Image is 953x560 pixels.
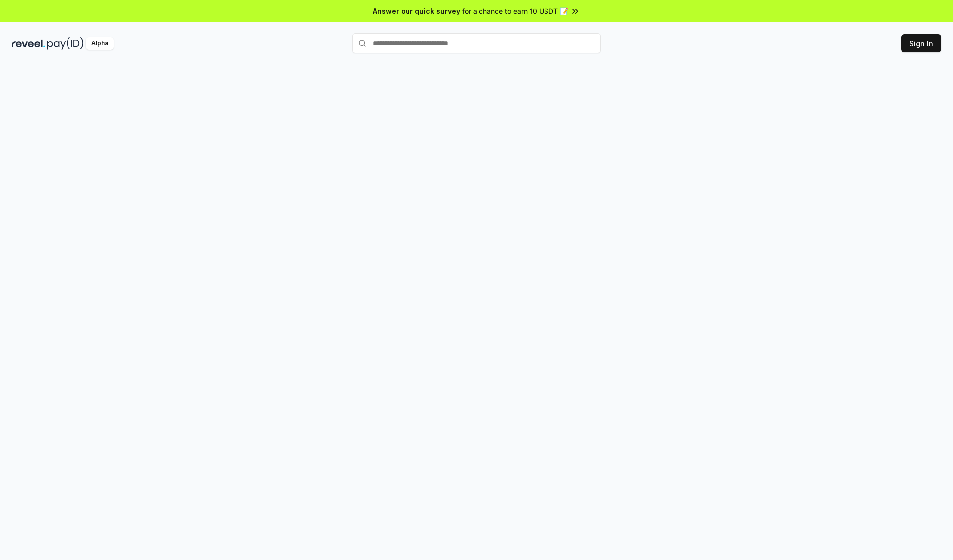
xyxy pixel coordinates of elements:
span: for a chance to earn 10 USDT 📝 [462,6,568,16]
span: Answer our quick survey [373,6,460,16]
img: pay_id [47,37,84,50]
div: Alpha [86,37,114,50]
img: reveel_dark [12,37,45,50]
button: Sign In [901,34,941,52]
